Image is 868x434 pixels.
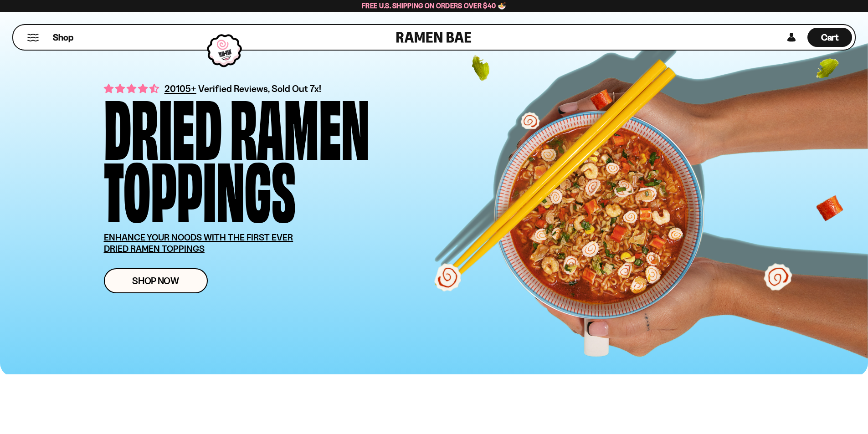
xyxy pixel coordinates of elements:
[104,268,208,293] a: Shop Now
[362,1,506,10] span: Free U.S. Shipping on Orders over $40 🍜
[104,232,293,254] u: ENHANCE YOUR NOODS WITH THE FIRST EVER DRIED RAMEN TOPPINGS
[821,32,839,43] span: Cart
[104,93,222,156] div: Dried
[230,93,370,156] div: Ramen
[53,31,73,44] span: Shop
[104,156,296,218] div: Toppings
[27,34,39,41] button: Mobile Menu Trigger
[807,25,852,50] a: Cart
[132,276,179,286] span: Shop Now
[53,28,73,47] a: Shop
